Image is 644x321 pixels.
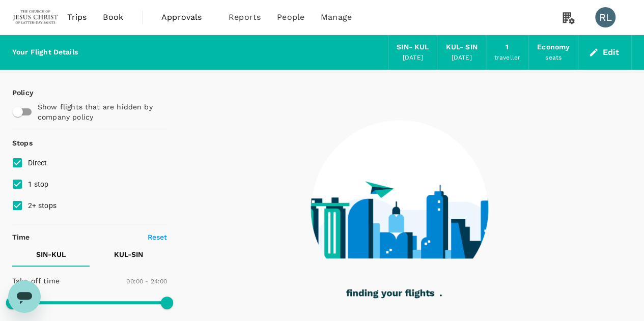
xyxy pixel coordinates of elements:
span: People [277,11,304,23]
div: KUL - SIN [445,42,477,53]
div: traveller [494,53,520,63]
span: Book [103,11,123,23]
img: The Malaysian Church of Jesus Christ of Latter-day Saints [12,6,59,28]
div: Your Flight Details [12,47,78,58]
p: KUL - SIN [114,249,143,259]
div: RL [595,7,615,27]
p: SIN - KUL [36,249,66,259]
span: 00:00 - 24:00 [126,278,167,285]
g: finding your flights [346,289,434,299]
iframe: Button to launch messaging window [8,280,41,313]
div: Economy [537,42,570,53]
p: Policy [12,87,21,98]
span: Trips [67,11,87,23]
span: 2+ stops [28,201,57,210]
p: Take off time [12,276,60,286]
strong: Stops [12,139,33,147]
span: Approvals [161,11,212,23]
p: Show flights that are hidden by company policy [38,102,160,122]
span: Direct [28,159,47,167]
p: Reset [148,232,167,242]
div: 1 [506,42,509,53]
div: SIN - KUL [397,42,429,53]
g: . [440,295,442,296]
span: Reports [229,11,261,23]
button: Edit [586,44,623,61]
span: Manage [321,11,352,23]
p: Time [12,232,30,242]
div: [DATE] [403,53,423,63]
div: seats [545,53,562,63]
div: [DATE] [452,53,472,63]
span: 1 stop [28,180,49,188]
